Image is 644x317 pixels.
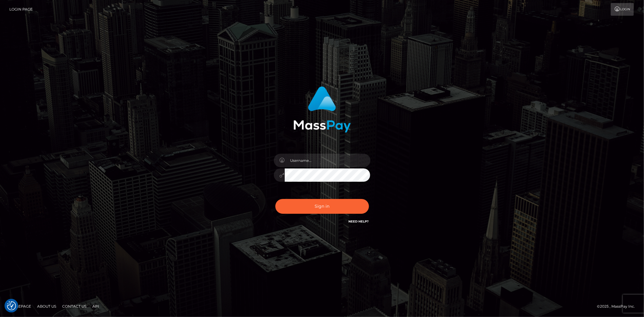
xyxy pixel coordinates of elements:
[7,301,16,310] button: Consent Preferences
[9,3,33,16] a: Login Page
[293,86,351,133] img: MassPay Login
[275,199,369,214] button: Sign in
[611,3,634,16] a: Login
[35,302,59,311] a: About Us
[90,302,101,311] a: API
[349,219,369,223] a: Need Help?
[7,301,16,310] img: Revisit consent button
[597,303,639,310] div: © 2025 , MassPay Inc.
[7,302,34,311] a: Homepage
[60,302,89,311] a: Contact Us
[285,154,370,167] input: Username...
